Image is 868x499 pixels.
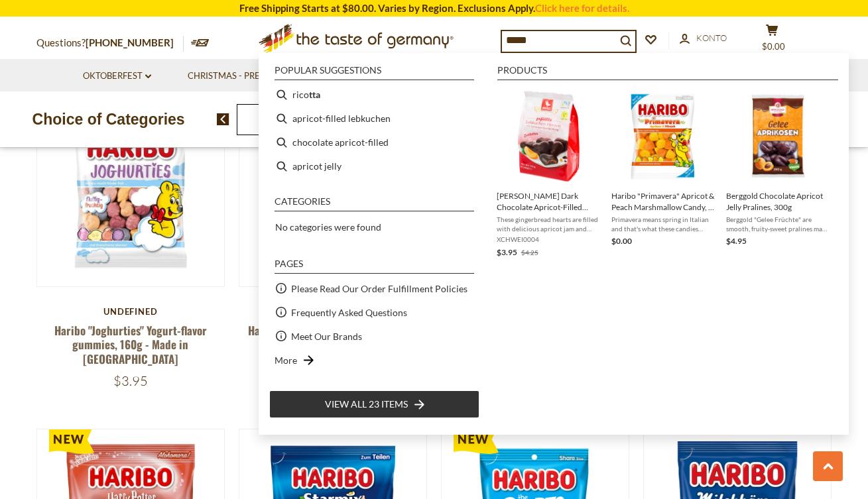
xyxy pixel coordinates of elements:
[762,41,785,52] span: $0.00
[239,306,428,317] div: Haribo
[753,24,792,57] button: $0.00
[269,348,479,372] li: More
[54,322,207,367] a: Haribo "Joghurties" Yogurt-flavor gummies, 160g - Made in [GEOGRAPHIC_DATA]
[535,2,629,14] a: Click here for details.
[113,372,148,389] span: $3.95
[606,83,721,264] li: Haribo "Primavera" Apricot & Peach Marshmallow Candy, 7 oz
[275,221,381,233] span: No categories were found
[275,197,474,211] li: Categories
[726,236,747,246] span: $4.95
[269,324,479,348] li: Meet Our Brands
[269,107,479,131] li: apricot-filled lebkuchen
[611,236,632,246] span: $0.00
[36,306,225,317] div: undefined
[726,88,830,259] a: Berggold Chocolate Apricot Jelly PralinesBerggold Chocolate Apricot Jelly Pralines, 300gBerggold ...
[721,83,836,264] li: Berggold Chocolate Apricot Jelly Pralines, 300g
[37,99,225,286] img: Haribo "Joghurties" Yogurt-flavor gummies, 160g - Made in Germany
[291,305,407,320] a: Frequently Asked Questions
[521,249,538,256] span: $4.25
[497,66,838,80] li: Products
[269,390,479,418] li: View all 23 items
[248,322,418,367] a: Haribo Gold Bears Gummies in bear-shaped tub, 450g - made in [GEOGRAPHIC_DATA]
[611,88,715,259] a: Haribo Primavera Apricot & PeachHaribo "Primavera" Apricot & Peach Marshmallow Candy, 7 ozPrimave...
[259,53,849,435] div: Instant Search Results
[86,36,174,48] a: [PHONE_NUMBER]
[291,329,362,344] a: Meet Our Brands
[611,215,715,233] span: Primavera means spring in Italian and that's what these candies symbolize. Soft marshmallow candy...
[615,88,712,184] img: Haribo Primavera Apricot & Peach
[188,69,301,83] a: Christmas - PRE-ORDER
[730,88,826,184] img: Berggold Chocolate Apricot Jelly Pralines
[275,259,474,274] li: Pages
[269,276,479,300] li: Please Read Our Order Fulfillment Policies
[325,397,408,412] span: View all 23 items
[497,247,517,257] span: $3.95
[497,190,601,213] span: [PERSON_NAME] Dark Chocolate Apricot-Filled Lebkuchen Hearts, 5.5 oz.
[497,88,601,259] a: Weiss Apricot Filled Lebkuchen Herzen in Dark Chocolate[PERSON_NAME] Dark Chocolate Apricot-Fille...
[611,190,715,213] span: Haribo "Primavera" Apricot & Peach Marshmallow Candy, 7 oz
[269,300,479,324] li: Frequently Asked Questions
[501,88,597,184] img: Weiss Apricot Filled Lebkuchen Herzen in Dark Chocolate
[269,131,479,154] li: chocolate apricot-filled
[680,31,727,46] a: Konto
[491,83,606,264] li: Weiss Dark Chocolate Apricot-Filled Lebkuchen Hearts, 5.5 oz.
[726,190,830,213] span: Berggold Chocolate Apricot Jelly Pralines, 300g
[497,235,601,244] span: XCHWEI0004
[696,32,727,43] span: Konto
[726,215,830,233] span: Berggold "Gelee Früchte" are smooth, fruity-sweet pralines made from apricot juice, covered in me...
[239,99,427,286] img: Haribo Gold Bears Gummies in bear-shaped tub, 450g - made in Germany
[269,83,479,107] li: ricotta
[291,281,467,296] a: Please Read Our Order Fulfillment Policies
[217,113,229,125] img: previous arrow
[275,66,474,80] li: Popular suggestions
[309,87,320,102] b: tta
[36,34,184,52] p: Questions?
[83,69,151,83] a: Oktoberfest
[269,154,479,178] li: apricot jelly
[497,215,601,233] span: These gingerbread hearts are filled with delicious apricot jam and covered with a silky dark choc...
